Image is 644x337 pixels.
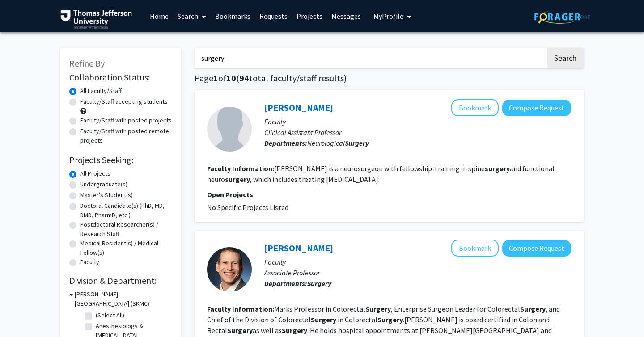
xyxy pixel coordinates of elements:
a: Bookmarks [211,0,255,32]
h3: [PERSON_NAME][GEOGRAPHIC_DATA] (SKMC) [75,290,172,308]
span: Refine By [69,58,105,69]
span: No Specific Projects Listed [207,203,288,212]
b: Surgery [377,315,403,324]
b: surgery [485,164,510,173]
span: Neurological [307,139,369,147]
a: Messages [327,0,365,32]
h2: Division & Department: [69,275,172,286]
h2: Collaboration Status: [69,72,172,83]
b: Departments: [264,139,307,147]
b: Surgery [345,139,369,147]
label: Faculty [80,257,99,267]
a: [PERSON_NAME] [264,242,333,253]
b: Surgery [520,304,546,313]
fg-read-more: [PERSON_NAME] is a neurosurgeon with fellowship-training in spine and functional neuro , which in... [207,164,555,184]
label: Postdoctoral Researcher(s) / Research Staff [80,220,172,239]
label: Faculty/Staff with posted remote projects [80,126,172,145]
label: Doctoral Candidate(s) (PhD, MD, DMD, PharmD, etc.) [80,201,172,220]
a: Search [173,0,211,32]
a: Requests [255,0,292,32]
b: Surgery [282,326,307,335]
button: Add Caio Matias to Bookmarks [451,99,499,116]
span: 10 [226,72,236,84]
h1: Page of ( total faculty/staff results) [195,73,584,84]
span: 94 [239,72,249,84]
label: Faculty/Staff accepting students [80,97,168,106]
label: Undergraduate(s) [80,180,127,189]
b: Departments: [264,279,307,288]
label: All Faculty/Staff [80,86,122,96]
label: Medical Resident(s) / Medical Fellow(s) [80,239,172,257]
b: Surgery [311,315,336,324]
b: Faculty Information: [207,304,274,313]
label: Master's Student(s) [80,190,133,200]
img: Thomas Jefferson University Logo [60,10,132,29]
p: Clinical Assistant Professor [264,127,571,138]
img: ForagerOne Logo [534,10,590,24]
button: Compose Request to Benjamin Phillips [502,240,571,257]
span: My Profile [373,12,403,21]
b: surgery [225,175,250,184]
span: 1 [213,72,218,84]
a: [PERSON_NAME] [264,102,333,113]
b: Surgery [307,279,331,288]
iframe: Chat [7,297,38,330]
a: Home [145,0,173,32]
h2: Projects Seeking: [69,155,172,165]
p: Faculty [264,116,571,127]
button: Search [547,48,584,68]
button: Compose Request to Caio Matias [502,100,571,116]
a: Projects [292,0,327,32]
label: All Projects [80,169,110,178]
label: (Select All) [96,311,124,320]
b: Surgery [365,304,391,313]
b: Faculty Information: [207,164,274,173]
button: Add Benjamin Phillips to Bookmarks [451,240,499,257]
input: Search Keywords [195,48,546,68]
b: Surgery [227,326,253,335]
p: Faculty [264,257,571,267]
p: Associate Professor [264,267,571,278]
p: Open Projects [207,189,571,200]
label: Faculty/Staff with posted projects [80,116,172,125]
